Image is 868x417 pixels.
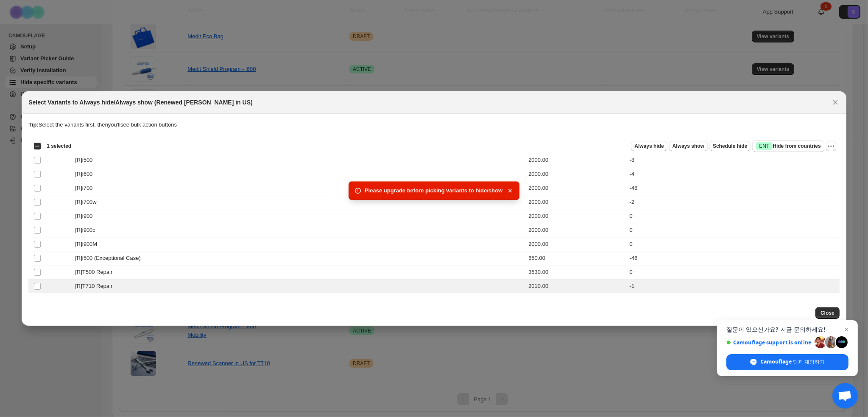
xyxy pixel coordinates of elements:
td: -48 [627,181,840,195]
td: -46 [627,251,840,265]
button: SuccessENTHide from countries [752,140,824,152]
td: -4 [627,167,840,181]
h2: Select Variants to Always hide/Always show (Renewed [PERSON_NAME] in US) [28,98,253,107]
span: [R]i500 (Exceptional Case) [75,254,145,262]
td: 2000.00 [526,195,627,209]
span: ENT [759,143,769,149]
td: -8 [627,153,840,167]
span: [R]i500 [75,156,97,164]
td: 2000.00 [526,223,627,237]
span: 채팅 닫기 [841,324,851,335]
td: 2000.00 [526,153,627,167]
td: 0 [627,209,840,223]
td: 0 [627,223,840,237]
span: Hide from countries [756,142,821,150]
td: -2 [627,195,840,209]
button: Always show [669,141,708,151]
span: 질문이 있으신가요? 지금 문의하세요! [726,326,848,333]
span: [R]i900c [75,226,100,234]
button: Always hide [631,141,667,151]
td: 2000.00 [526,167,627,181]
span: [R]i600 [75,170,97,178]
button: More actions [826,141,836,151]
span: Close [821,310,835,316]
td: 3530.00 [526,265,627,279]
td: 2000.00 [526,237,627,251]
span: [R]i900 [75,212,97,220]
p: Select the variants first, then you'll see bulk action buttons [28,121,840,129]
td: 0 [627,265,840,279]
span: Please upgrade before picking variants to hide/show [365,186,502,195]
span: [R]i700 [75,184,97,192]
span: [R]i700w [75,198,101,206]
td: 650.00 [526,251,627,265]
td: 0 [627,237,840,251]
div: 채팅 열기 [832,383,858,409]
span: Camouflage support is online [726,339,812,346]
button: Close [829,96,841,108]
span: Camouflage 팀과 채팅하기 [761,358,825,366]
div: Camouflage 팀과 채팅하기 [726,354,848,370]
button: Schedule hide [709,141,751,151]
button: Close [815,307,840,319]
td: -1 [627,279,840,293]
span: Schedule hide [713,143,747,149]
strong: Tip: [28,121,39,128]
td: 2000.00 [526,209,627,223]
span: [R]T500 Repair [75,268,117,276]
span: [R]i900M [75,240,102,248]
td: 2010.00 [526,279,627,293]
span: Always hide [634,143,664,149]
span: Always show [673,143,704,149]
span: 1 selected [47,143,71,149]
td: 2000.00 [526,181,627,195]
span: [R]T710 Repair [75,282,117,290]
